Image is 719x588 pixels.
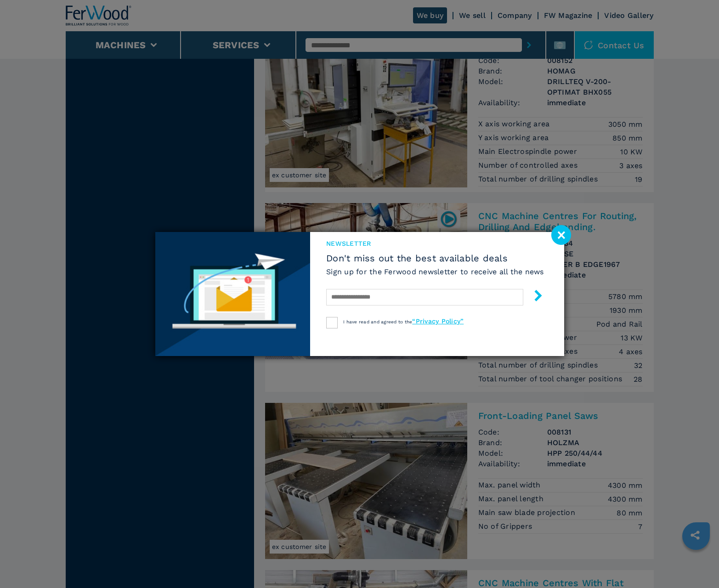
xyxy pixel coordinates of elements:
span: Don't miss out the best available deals [326,253,544,264]
img: Newsletter image [155,232,311,356]
button: submit-button [523,286,544,308]
a: “Privacy Policy” [412,317,464,325]
span: newsletter [326,239,544,248]
h6: Sign up for the Ferwood newsletter to receive all the news [326,266,544,277]
span: I have read and agreed to the [343,319,464,324]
